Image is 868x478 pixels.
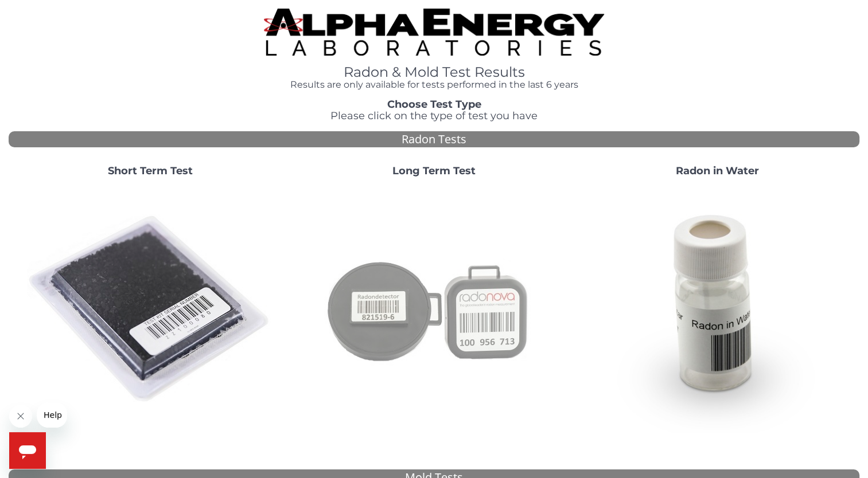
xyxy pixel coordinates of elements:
[9,131,859,148] div: Radon Tests
[108,164,193,177] strong: Short Term Test
[594,186,841,433] img: RadoninWater.jpg
[310,186,557,433] img: Radtrak2vsRadtrak3.jpg
[27,186,274,433] img: ShortTerm.jpg
[387,98,481,111] strong: Choose Test Type
[264,9,604,56] img: TightCrop.jpg
[330,109,538,122] span: Please click on the type of test you have
[9,432,46,469] iframe: Button to launch messaging window
[676,164,759,177] strong: Radon in Water
[264,80,604,90] h4: Results are only available for tests performed in the last 6 years
[392,164,476,177] strong: Long Term Test
[9,405,32,428] iframe: Close message
[37,402,67,428] iframe: Message from company
[264,65,604,80] h1: Radon & Mold Test Results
